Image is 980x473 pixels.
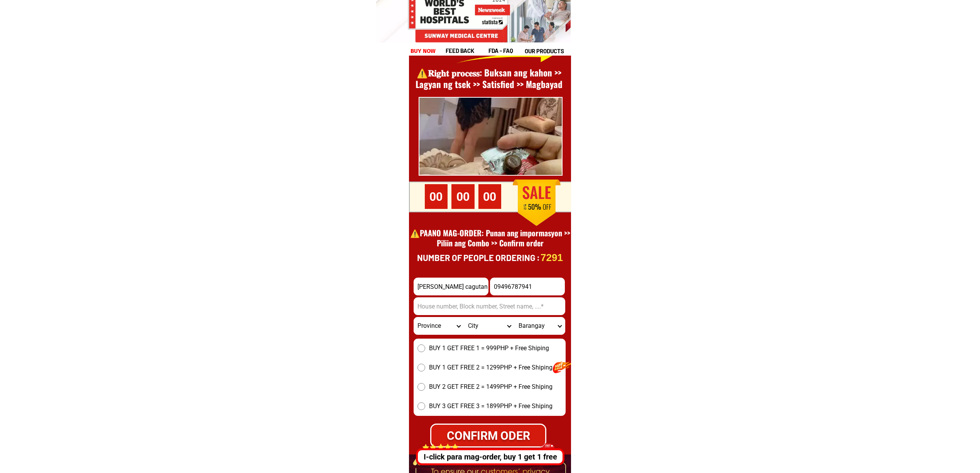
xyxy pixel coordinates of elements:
h1: ⚠️️𝐑𝐢𝐠𝐡𝐭 𝐩𝐫𝐨𝐜𝐞𝐬𝐬: Buksan ang kahon >> Lagyan ng tsek >> Satisfied >> Magbayad [405,67,573,90]
input: Input full_name [414,278,488,295]
h1: fda - FAQ [488,46,532,55]
h1: ⚠️️PAANO MAG-ORDER: Punan ang impormasyon >> Piliin ang Combo >> Confirm order [410,228,570,258]
span: BUY 3 GET FREE 3 = 1899PHP + Free Shiping [429,402,553,411]
input: BUY 2 GET FREE 2 = 1499PHP + Free Shiping [417,383,425,391]
div: CONFIRM ODER [431,427,546,444]
div: I-click para mag-order, buy 1 get 1 free [418,451,563,463]
input: Input address [414,297,565,315]
h1: our products [525,47,570,56]
span: BUY 2 GET FREE 2 = 1499PHP + Free Shiping [429,382,553,392]
h1: feed back [446,46,487,55]
select: Select province [414,317,464,335]
input: Input phone_number [490,278,565,295]
input: BUY 1 GET FREE 2 = 1299PHP + Free Shiping [417,364,425,371]
span: BUY 1 GET FREE 2 = 1299PHP + Free Shiping [429,363,553,372]
input: BUY 1 GET FREE 1 = 999PHP + Free Shiping [417,344,425,352]
p: 7291 [541,251,563,264]
h1: buy now [409,46,437,56]
select: Select district [464,317,515,335]
span: BUY 1 GET FREE 1 = 999PHP + Free Shiping [429,344,549,353]
select: Select commune [515,317,565,335]
input: BUY 3 GET FREE 3 = 1899PHP + Free Shiping [417,402,425,410]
